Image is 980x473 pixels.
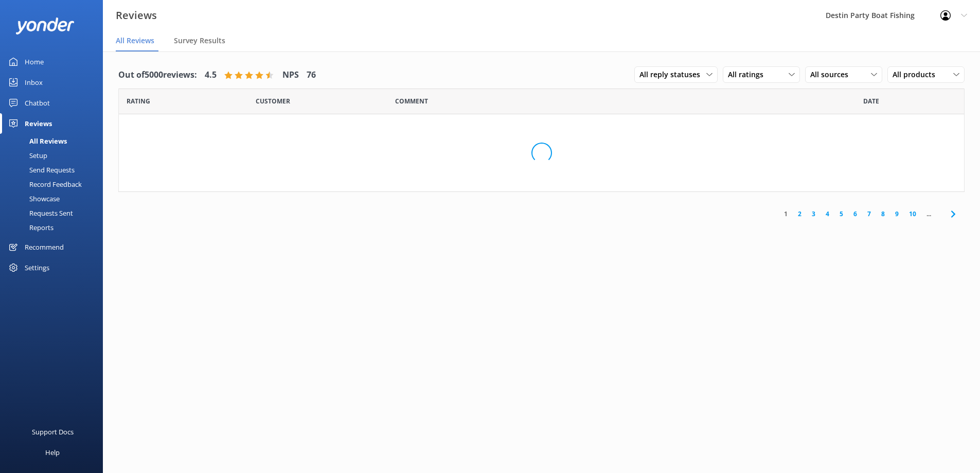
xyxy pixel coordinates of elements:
a: 1 [779,209,793,219]
img: yonder-white-logo.png [15,17,75,34]
div: Help [45,442,60,463]
div: Reviews [25,113,52,134]
div: Home [25,51,44,72]
a: 3 [807,209,821,219]
h3: Reviews [116,7,157,24]
a: 5 [834,209,848,219]
a: Send Requests [6,163,103,177]
div: Setup [6,148,47,163]
span: All ratings [728,69,770,80]
span: Survey Results [174,36,225,46]
span: Date [256,96,290,106]
div: Reports [6,220,54,235]
a: Setup [6,148,103,163]
div: Showcase [6,191,60,206]
span: ... [921,209,936,219]
a: 7 [862,209,876,219]
a: Record Feedback [6,177,103,191]
a: 6 [848,209,862,219]
h4: 4.5 [205,68,217,82]
div: Support Docs [32,422,74,442]
a: 8 [876,209,890,219]
span: All sources [810,69,854,80]
div: Recommend [25,237,64,257]
a: Requests Sent [6,206,103,220]
span: Date [127,96,150,106]
h4: 76 [307,68,316,82]
div: Record Feedback [6,177,82,191]
div: All Reviews [6,134,67,148]
a: 2 [793,209,807,219]
a: 10 [904,209,921,219]
a: All Reviews [6,134,103,148]
a: Showcase [6,191,103,206]
a: Reports [6,220,103,235]
span: All products [893,69,941,80]
h4: Out of 5000 reviews: [118,68,197,82]
span: All reply statuses [639,69,706,80]
div: Settings [25,257,49,278]
div: Inbox [25,72,43,93]
div: Requests Sent [6,206,73,220]
span: All Reviews [116,36,154,46]
span: Question [395,96,428,106]
a: 9 [890,209,904,219]
div: Chatbot [25,93,50,113]
a: 4 [821,209,834,219]
h4: NPS [282,68,299,82]
span: Date [863,96,879,106]
div: Send Requests [6,163,75,177]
